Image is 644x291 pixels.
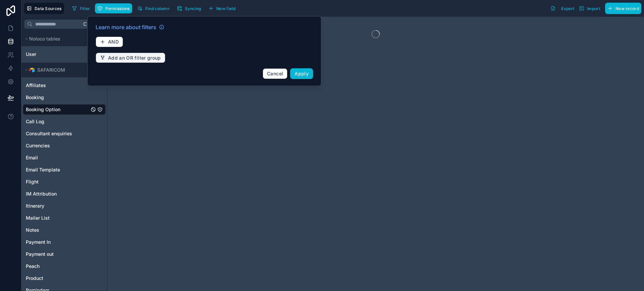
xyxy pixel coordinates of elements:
button: Permissions [95,3,132,13]
span: New field [216,6,235,11]
button: Import [577,3,602,14]
button: Find column [135,3,172,13]
span: Learn more about filters [96,23,156,31]
span: Add an OR filter group [108,55,161,61]
span: Syncing [185,6,201,11]
a: New record [602,3,641,14]
button: Apply [290,68,313,79]
button: Syncing [174,3,203,13]
a: Syncing [174,3,206,13]
span: Ctrl [83,20,96,28]
button: New record [605,3,641,14]
a: Learn more about filters [96,23,164,31]
button: Cancel [263,68,287,79]
button: Export [548,3,577,14]
button: Add an OR filter group [96,53,165,63]
span: Apply [294,71,309,76]
span: Find column [145,6,169,11]
span: AND [108,39,119,45]
span: Permissions [105,6,129,11]
span: Export [561,6,574,11]
button: AND [96,37,123,47]
button: Data Sources [24,3,64,14]
span: Filter [80,6,90,11]
span: Data Sources [35,6,62,11]
a: Permissions [95,3,135,13]
button: Filter [69,3,93,13]
span: Import [587,6,600,11]
span: New record [615,6,639,11]
span: Cancel [267,71,283,76]
button: New field [206,3,238,13]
